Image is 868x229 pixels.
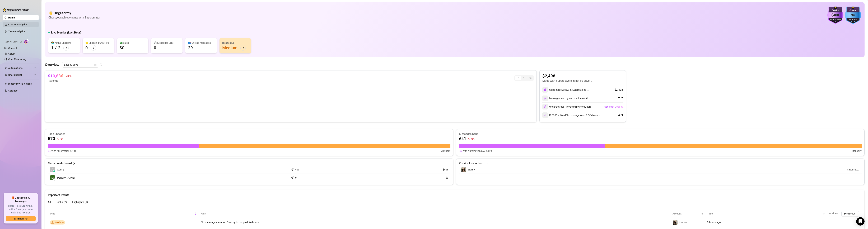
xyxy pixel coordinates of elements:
[542,104,591,109] div: Undercharges Prevented by PriceGuard
[100,64,102,66] span: info-circle
[8,22,36,27] a: Creator Analytics
[542,112,600,118] div: [PERSON_NAME]’s messages and PPVs tracked
[852,149,862,153] article: Manually
[14,217,24,220] span: Earn now
[468,168,475,171] span: Stormy
[57,168,64,171] span: Stormy
[55,221,64,224] span: Medium
[844,168,860,171] article: $10,686.07
[707,221,721,224] span: 9 hours ago
[5,40,22,44] span: Izzy AI Chatter
[8,30,25,33] a: Team Analytics
[3,8,29,12] img: logo-BBDzfeDw.svg
[94,64,96,66] span: calendar
[58,45,60,51] div: 2
[441,149,450,153] article: Manually
[701,213,703,215] span: filter
[845,12,861,18] div: 9K
[50,212,194,216] span: Type
[544,114,547,117] img: svg%3e
[48,15,100,20] article: Check your achievements with Supercreator
[8,58,26,61] a: Chat Monitoring
[57,201,67,204] span: Risks ( 2 )
[154,41,180,45] div: 💬 Messages Sent
[120,41,146,45] div: 💵 Sales
[845,9,861,12] div: Creator
[673,220,678,225] img: Stormy
[844,212,856,215] span: Dismiss All
[188,45,193,51] div: 29
[591,80,593,82] span: info-circle
[154,45,156,51] div: 0
[856,217,865,226] div: Open Intercom Messenger
[604,104,623,109] button: Use Chat Copilot
[50,175,55,180] img: M H
[486,161,489,166] span: right
[470,137,474,140] span: 96 %
[673,212,700,216] span: Account
[51,41,77,45] div: 👩‍💻 Active Chatters
[295,176,297,179] article: 0
[48,136,55,141] article: 570
[523,77,525,79] span: pie-chart
[544,88,547,91] img: svg%3e
[8,52,15,55] a: Setup
[544,97,547,100] img: svg%3e
[48,132,450,136] article: Fans Engaged
[542,96,588,101] div: Messages sent by automations & AI
[48,209,199,218] th: Type
[827,9,843,12] div: Creator
[827,12,843,18] div: $40K
[51,45,54,51] div: 1
[8,89,17,92] a: Settings
[604,105,623,108] span: Use Chat Copilot
[827,18,843,21] div: Monthly Sales
[291,175,294,179] span: send
[549,88,589,92] div: Sales made with AI & Automations
[618,113,623,117] div: 409
[48,201,51,204] span: All
[64,62,96,67] span: Last 30 days
[544,105,547,108] img: svg%3e
[72,201,88,204] span: Highlights ( 1 )
[85,41,111,45] div: 😴 Snoozing Chatters
[4,67,7,69] span: thunderbolt
[463,149,492,153] article: With Automation & AI (232)
[845,7,861,24] img: blue-badge-DgoSNQY1.svg
[468,137,470,140] span: fall
[48,11,100,15] h4: 👋 Hey, Stormy
[679,221,687,224] span: Stormy
[8,72,33,78] span: Chat Copilot
[48,149,51,153] img: svg%3e
[8,47,17,50] a: Content
[57,137,59,140] span: fall
[51,149,76,153] article: With Automation (214)
[614,88,623,92] div: $2,498
[295,168,299,171] article: 409
[73,161,75,166] span: right
[461,167,466,172] img: Stormy
[85,45,88,51] div: 0
[459,149,462,153] img: svg%3e
[707,212,822,216] span: Time
[372,176,448,179] article: $0
[4,74,7,76] img: Chat Copilot
[8,82,32,85] a: Discover Viral Videos
[65,75,67,77] span: fall
[459,136,466,141] article: 641
[51,168,54,171] span: user
[48,161,72,166] article: Team Leaderboard
[705,209,827,218] th: Time
[48,190,862,197] div: Important Events
[57,176,75,180] span: [PERSON_NAME]
[6,204,36,214] span: Share [PERSON_NAME] with a friend, and earn unlimited rewards
[827,7,843,24] img: purple-badge-B9DA21FR.svg
[120,45,124,51] div: $0
[701,211,704,216] span: filter
[188,41,214,45] div: 📪 Unread Messages
[291,167,294,171] span: send
[67,74,71,78] span: 36 %
[6,196,36,203] span: 🎁 Get $100 in AI Messages
[48,73,63,79] article: $10,686
[25,217,28,220] span: arrow-right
